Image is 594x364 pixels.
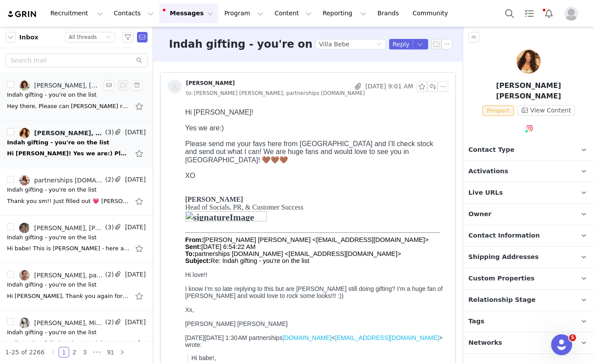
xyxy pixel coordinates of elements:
button: Content [269,3,317,23]
button: Reporting [317,3,372,23]
div: Indah gifting - you're on the list [7,233,97,242]
button: Notifications [539,3,559,23]
button: Messages [159,3,218,23]
img: 4039f65a-072e-48ef-b4d2-2b71c398e127--s.jpg [19,80,30,91]
span: Owner [468,210,492,219]
div: Hi Christine, Thank you again for including me in this gifting campaign. Confirming I've added my... [7,292,130,301]
button: Program [219,3,269,23]
img: 89faa8da-1cff-4a06-9fa0-51be4bba137d.jpg [19,270,30,280]
b: Subject: [4,152,29,159]
div: [PERSON_NAME] [186,80,235,87]
li: 1-25 of 2266 [5,347,45,357]
div: XO [4,67,263,75]
i: icon: down [106,35,111,41]
img: signatureImage [4,106,85,116]
a: [DOMAIN_NAME] [138,357,187,364]
a: [EMAIL_ADDRESS][DOMAIN_NAME] [154,229,257,236]
span: Prospect [482,105,514,116]
b: From: [4,131,22,138]
span: Send Email [137,32,148,42]
li: 3 [80,347,90,357]
i: icon: left [51,350,56,355]
div: Thank you sm!! Just filled out 💗 Sophia On Wed, Sep 24, 2025 at 12:56 PM partnerships indahclothi... [7,197,130,206]
div: Indah gifting - you're on the list [7,185,97,194]
input: Search mail [5,53,148,67]
a: [PERSON_NAME], partnerships [DOMAIN_NAME] [19,270,103,280]
img: grin logo [7,10,38,18]
span: Activations [468,167,508,176]
div: [PERSON_NAME], [PERSON_NAME] ♡︎, partnerships [DOMAIN_NAME] [34,82,99,89]
span: 5 [569,334,576,341]
div: Xx, [4,201,263,208]
i: icon: search [136,57,142,63]
div: Indah gifting - you're on the list [7,280,97,289]
iframe: Intercom live chat [551,334,572,355]
img: placeholder-profile.jpg [564,7,578,21]
div: [PERSON_NAME] [DATE] 9:01 AMto:[PERSON_NAME] [PERSON_NAME], partnerships [DOMAIN_NAME] [161,73,455,105]
p: Attached is the linesheet for this gifting drop. [10,337,263,344]
span: (2) [103,318,114,327]
img: Grace Ann Nader [517,49,541,73]
span: [PERSON_NAME] [PERSON_NAME], partnerships [DOMAIN_NAME] [186,88,365,98]
a: [URL][DOMAIN_NAME] [189,357,254,364]
div: Indah gifting - you're on the list [7,328,97,337]
li: 2 [69,347,80,357]
a: [DOMAIN_NAME] [101,229,150,236]
li: 1 [59,347,69,357]
button: View Content [517,105,575,115]
a: 2 [70,347,79,357]
img: befe1e04-426e-408b-8689-66eaaa196b97.jpg [19,318,30,328]
img: 1465d7e7-92c5-431e-a9c3-a0945b85351b.jpg [19,223,30,233]
span: Contact Type [468,145,514,155]
span: Inbox [19,33,39,42]
p: This drop is full of signature INDAH silhouettes — dreamy, body-hugging, and made to move with yo... [10,310,263,331]
li: Next 3 Pages [90,347,104,357]
span: Custom Properties [468,274,534,283]
a: [PERSON_NAME], [PERSON_NAME] ♡︎, partnerships [DOMAIN_NAME] [19,80,99,91]
p: [PERSON_NAME] [PERSON_NAME] [463,80,594,101]
a: [PERSON_NAME] [168,80,235,94]
a: 91 [105,347,117,357]
img: placeholder-contacts.jpeg [168,80,182,94]
font: [PERSON_NAME] [PERSON_NAME] <[EMAIL_ADDRESS][DOMAIN_NAME]> [DATE] 6:54:22 AM partnerships [DOMAIN... [4,131,247,159]
span: ••• [90,347,104,357]
a: Community [408,3,457,23]
a: [PERSON_NAME], [PERSON_NAME] [PERSON_NAME], partnerships [DOMAIN_NAME] [19,128,103,138]
div: [PERSON_NAME], partnerships [DOMAIN_NAME] [34,272,103,279]
span: Live URLs [468,188,503,198]
div: [PERSON_NAME], Microsoft Outlook, partnerships [DOMAIN_NAME] [34,319,103,326]
strong: IMPORTANT: [10,357,47,364]
a: Tasks [520,3,539,23]
p: VILLA BEBE has arrived! 💌 [10,262,263,269]
div: I know I’m so late replying to this but are [PERSON_NAME] still doing gifting? I’m a huge fan of ... [4,180,263,194]
img: c43a1bd3-5b6f-4d70-addc-134a44c2f4f8.jpg [19,175,30,185]
h3: Indah gifting - you're on the list [169,36,358,52]
p: Head of Socials, PR, & Customer Success [4,98,263,106]
b: Sent: [4,138,20,145]
span: Tags [468,317,485,326]
div: [PERSON_NAME], [PERSON_NAME] [PERSON_NAME], partnerships [DOMAIN_NAME] [34,129,103,136]
div: Hey there, Please can Nicole receive the pieces below? She is going away on the 10th so is there ... [7,102,130,111]
span: Networks [468,338,502,348]
div: Indah gifting - you're on the list [7,91,97,99]
p: Hi babe!, [10,249,263,256]
div: Yes we are:) [4,19,263,27]
div: partnerships [DOMAIN_NAME], [PERSON_NAME] [34,177,103,184]
button: Reply [389,39,413,49]
span: Relationship Stage [468,295,536,305]
div: Please send me your favs here from [GEOGRAPHIC_DATA] and I’ll check stock and send out what I can... [4,35,263,59]
li: Next Page [117,347,127,357]
p: Photographed at a secluded villa where time slows down and golden hour lingers, this collection i... [10,276,263,304]
div: Indah gifting - you're on the list [7,138,109,147]
a: 3 [80,347,90,357]
a: [PERSON_NAME], [PERSON_NAME], partnerships [DOMAIN_NAME] [19,223,103,233]
div: All threads [69,32,97,42]
div: Hi babe! This is christine - here are my measurements: Height 5’7 Waist 25 I wear M in Camilla an... [7,244,130,253]
a: Brands [372,3,407,23]
button: Profile [559,7,587,21]
button: Recruitment [45,3,108,23]
span: (2) [99,80,109,89]
a: partnerships [DOMAIN_NAME], [PERSON_NAME] [19,175,103,185]
span: [DATE] 9:01 AM [366,81,413,92]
